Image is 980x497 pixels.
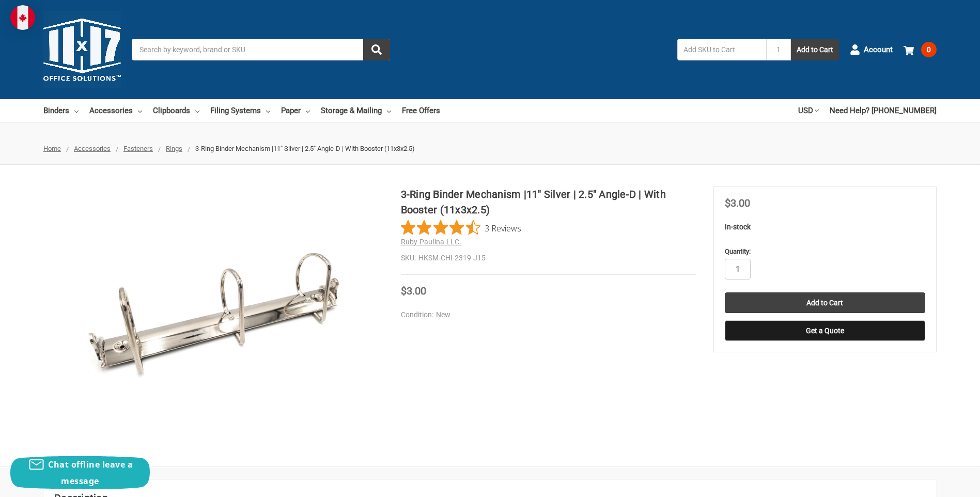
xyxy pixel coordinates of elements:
span: $3.00 [725,197,750,209]
a: Accessories [89,99,142,122]
a: 0 [904,36,937,63]
a: USD [798,99,819,122]
span: 0 [921,42,937,57]
a: Paper [281,99,310,122]
button: Add to Cart [791,39,839,60]
dt: Condition: [401,309,433,320]
a: Binders [43,99,79,122]
label: Quantity: [725,246,925,257]
input: Add SKU to Cart [677,39,766,60]
h1: 3-Ring Binder Mechanism |11" Silver | 2.5" Angle-D | With Booster (11x3x2.5) [401,187,696,218]
button: Get a Quote [725,320,925,341]
img: duty and tax information for Canada [10,5,35,30]
a: Fasteners [123,145,153,152]
input: Search by keyword, brand or SKU [132,39,390,60]
dd: HKSM-CHI-2319-J15 [401,253,696,263]
a: Filing Systems [210,99,270,122]
a: Need Help? [PHONE_NUMBER] [830,99,937,122]
span: 3-Ring Binder Mechanism |11" Silver | 2.5" Angle-D | With Booster (11x3x2.5) [195,145,415,152]
span: 3 Reviews [485,220,521,236]
button: Chat offline leave a message [10,456,150,489]
span: Chat offline leave a message [48,459,133,487]
a: Rings [166,145,182,152]
button: Rated 4.3 out of 5 stars from 3 reviews. Jump to reviews. [401,220,521,236]
dt: SKU: [401,253,416,263]
a: Home [43,145,61,152]
a: Free Offers [402,99,440,122]
a: Accessories [74,145,111,152]
a: Clipboards [153,99,199,122]
p: In-stock [725,222,925,232]
img: 11x17.com [43,11,121,88]
span: $3.00 [401,285,426,297]
span: Account [864,44,893,56]
a: Account [850,36,893,63]
dd: New [401,309,692,320]
img: 3-Ring Binder Mechanism |11" Silver | 2.5" Angle-D | With Booster (11x3x2.5) [84,249,343,382]
input: Add to Cart [725,292,925,313]
a: Ruby Paulina LLC. [401,238,462,246]
a: Storage & Mailing [321,99,391,122]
